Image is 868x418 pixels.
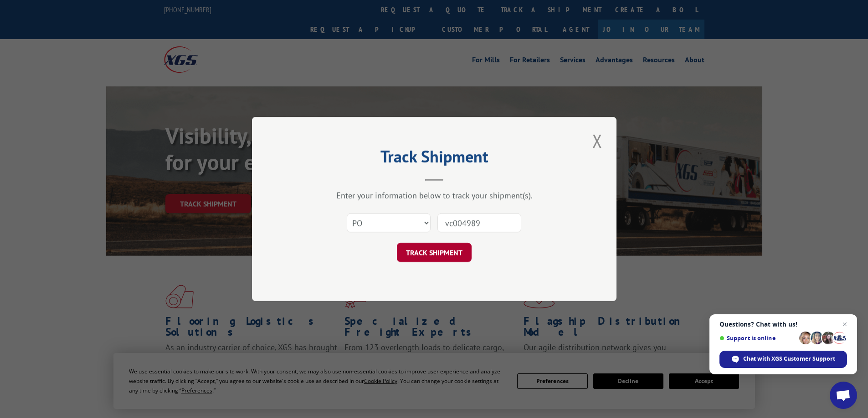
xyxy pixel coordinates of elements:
[437,213,521,232] input: Number(s)
[719,335,796,342] span: Support is online
[590,128,605,153] button: Close modal
[397,243,472,262] button: TRACK SHIPMENT
[719,351,847,368] span: Chat with XGS Customer Support
[830,382,857,409] a: Open chat
[298,190,571,201] div: Enter your information below to track your shipment(s).
[719,321,847,328] span: Questions? Chat with us!
[743,355,835,363] span: Chat with XGS Customer Support
[298,150,571,167] h2: Track Shipment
